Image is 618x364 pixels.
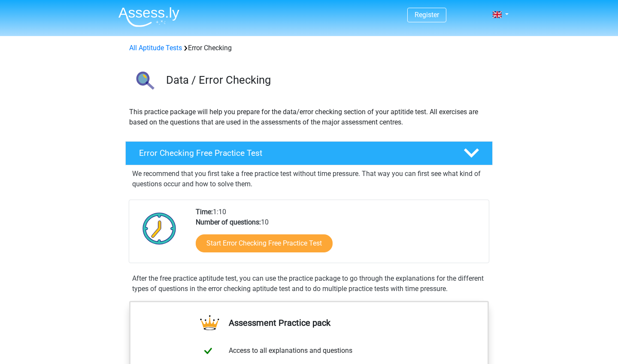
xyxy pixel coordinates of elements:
img: error checking [126,64,162,100]
div: After the free practice aptitude test, you can use the practice package to go through the explana... [129,273,489,294]
b: Time: [196,208,213,216]
a: Start Error Checking Free Practice Test [196,234,333,252]
img: Assessly [118,7,179,27]
a: Register [415,11,439,19]
h4: Error Checking Free Practice Test [139,148,450,158]
h3: Data / Error Checking [166,73,486,87]
p: We recommend that you first take a free practice test without time pressure. That way you can fir... [132,169,486,189]
a: All Aptitude Tests [129,44,182,52]
p: This practice package will help you prepare for the data/error checking section of your aptitide ... [129,107,489,127]
a: Error Checking Free Practice Test [122,141,496,165]
div: Error Checking [126,43,492,53]
div: 1:10 10 [189,207,488,263]
b: Number of questions: [196,218,261,226]
img: Clock [138,207,181,250]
